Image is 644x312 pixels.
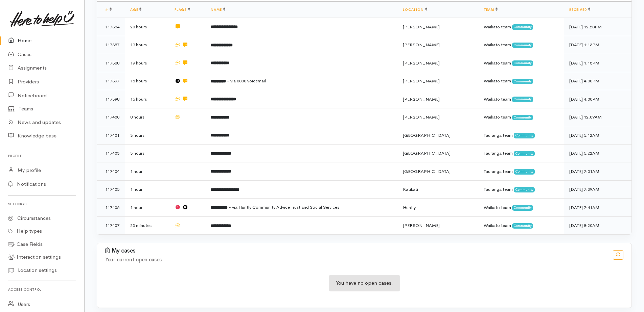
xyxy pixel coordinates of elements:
span: [PERSON_NAME] [403,96,440,102]
span: Community [512,43,533,48]
td: [DATE] 12:09AM [564,108,631,126]
td: [DATE] 12:28PM [564,18,631,36]
td: Tauranga team [478,162,564,181]
td: Tauranga team [478,180,564,199]
td: Waikato team [478,90,564,108]
span: [GEOGRAPHIC_DATA] [403,168,451,174]
td: [DATE] 7:01AM [564,162,631,181]
td: 117405 [97,180,125,199]
td: 3 hours [125,126,169,145]
span: Community [514,151,535,156]
h6: Profile [8,151,76,160]
span: [GEOGRAPHIC_DATA] [403,150,451,156]
td: [DATE] 7:41AM [564,199,631,217]
td: [DATE] 5:12AM [564,126,631,145]
span: Huntly [403,205,416,210]
a: Flags [175,7,190,12]
span: [PERSON_NAME] [403,60,440,66]
span: Community [512,24,533,30]
span: - via Huntly Community Advice Trust and Social Services [229,204,339,210]
td: 117388 [97,54,125,72]
span: Community [512,205,533,210]
span: Community [514,187,535,192]
td: 19 hours [125,36,169,54]
td: [DATE] 8:20AM [564,216,631,234]
td: Tauranga team [478,126,564,145]
a: Name [211,7,225,12]
h4: Your current open cases [105,257,605,263]
td: 117384 [97,18,125,36]
span: Community [512,79,533,84]
td: 117401 [97,126,125,145]
span: Community [512,223,533,229]
td: Waikato team [478,36,564,54]
span: Community [512,60,533,66]
td: 16 hours [125,90,169,108]
td: 1 hour [125,199,169,217]
span: [PERSON_NAME] [403,42,440,48]
td: 3 hours [125,144,169,162]
td: 117406 [97,199,125,217]
td: [DATE] 1:15PM [564,54,631,72]
td: 20 hours [125,18,169,36]
td: 117404 [97,162,125,181]
span: Community [514,169,535,174]
span: Community [512,97,533,102]
td: [DATE] 5:22AM [564,144,631,162]
a: Received [569,7,590,12]
td: 1 hour [125,180,169,199]
td: 117403 [97,144,125,162]
span: [PERSON_NAME] [403,24,440,30]
td: Waikato team [478,72,564,90]
h3: My cases [105,248,605,254]
td: 117397 [97,72,125,90]
td: [DATE] 1:13PM [564,36,631,54]
td: Waikato team [478,18,564,36]
td: Waikato team [478,199,564,217]
td: Waikato team [478,54,564,72]
td: Waikato team [478,108,564,126]
td: 117407 [97,216,125,234]
h6: Access control [8,285,76,294]
a: Team [484,7,498,12]
span: [PERSON_NAME] [403,114,440,120]
td: 1 hour [125,162,169,181]
span: [PERSON_NAME] [403,78,440,84]
td: 117387 [97,36,125,54]
a: Location [403,7,427,12]
td: Waikato team [478,216,564,234]
span: Katikati [403,186,418,192]
td: [DATE] 4:00PM [564,90,631,108]
a: # [105,7,112,12]
td: 117400 [97,108,125,126]
span: [GEOGRAPHIC_DATA] [403,132,451,138]
td: 16 hours [125,72,169,90]
span: Community [514,133,535,138]
a: Age [130,7,141,12]
span: Community [512,115,533,120]
td: 117398 [97,90,125,108]
td: 23 minutes [125,216,169,234]
span: - via 0800 voicemail [227,78,266,84]
td: [DATE] 4:00PM [564,72,631,90]
td: 19 hours [125,54,169,72]
td: 8 hours [125,108,169,126]
h6: Settings [8,200,76,209]
span: [PERSON_NAME] [403,223,440,228]
div: You have no open cases. [329,275,400,291]
td: [DATE] 7:39AM [564,180,631,199]
td: Tauranga team [478,144,564,162]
